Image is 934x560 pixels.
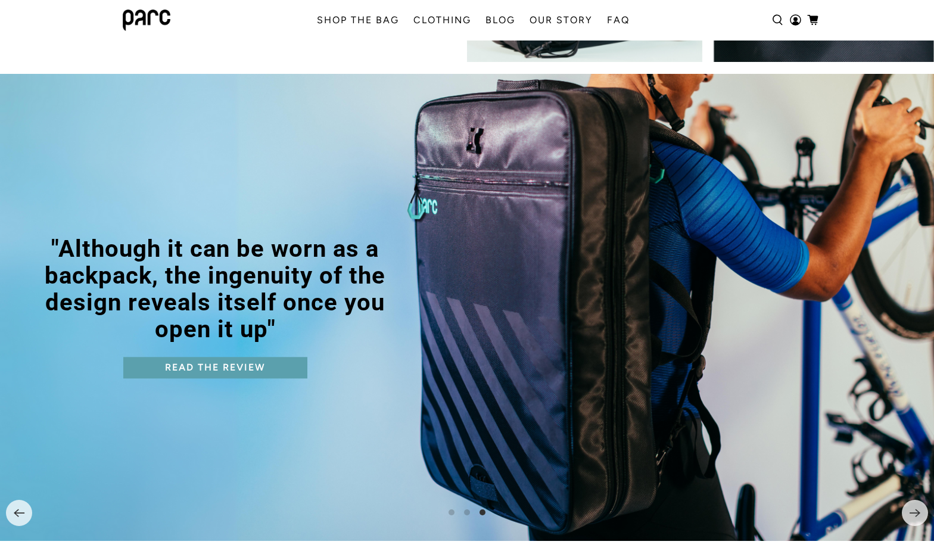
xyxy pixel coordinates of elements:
[522,4,600,37] a: OUR STORY
[902,500,928,526] button: Next
[600,4,637,37] a: FAQ
[406,4,478,37] a: CLOTHING
[449,509,454,515] li: Page dot 1
[464,509,470,515] li: Page dot 2
[27,235,403,343] span: "Although it can be worn as a backpack, the ingenuity of the design reveals itself once you open ...
[6,500,32,526] button: Previous
[480,509,485,515] li: Page dot 3
[123,357,308,378] a: READ THE REVIEW
[123,10,170,31] img: parc bag logo
[310,4,406,37] a: SHOP THE BAG
[478,4,522,37] a: BLOG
